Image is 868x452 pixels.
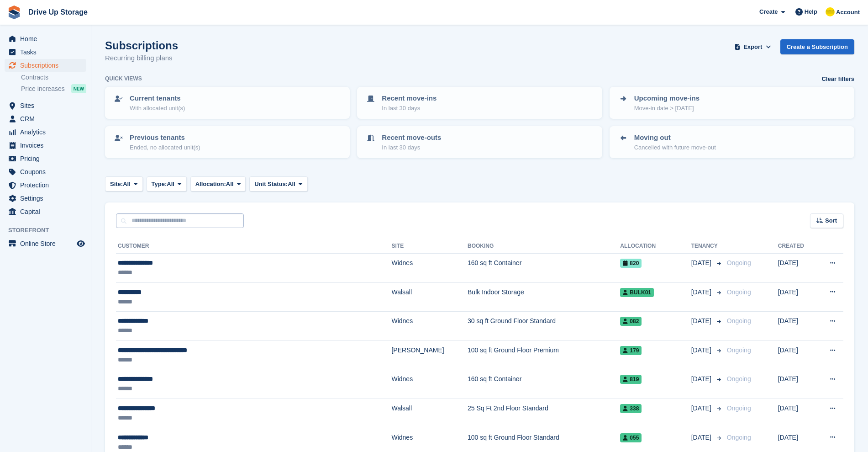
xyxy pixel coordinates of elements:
[743,43,762,52] span: Export
[634,93,700,104] p: Upcoming move-ins
[5,152,86,165] a: menu
[468,239,620,254] th: Booking
[382,133,441,143] p: Recent move-outs
[130,133,200,143] p: Previous tenants
[21,85,65,93] span: Price increases
[727,404,751,412] span: Ongoing
[391,239,468,254] th: Site
[468,340,620,370] td: 100 sq ft Ground Floor Premium
[634,104,700,113] p: Move-in date > [DATE]
[110,180,123,189] span: Site:
[391,312,468,341] td: Widnes
[778,399,816,428] td: [DATE]
[254,180,288,189] span: Unit Status:
[75,238,86,249] a: Preview store
[634,133,716,143] p: Moving out
[620,433,642,442] span: 055
[727,288,751,296] span: Ongoing
[5,165,86,178] a: menu
[691,404,713,413] span: [DATE]
[249,176,307,191] button: Unit Status: All
[727,375,751,383] span: Ongoing
[727,434,751,441] span: Ongoing
[5,59,86,72] a: menu
[391,370,468,399] td: Widnes
[778,282,816,312] td: [DATE]
[691,239,723,254] th: Tenancy
[20,192,75,205] span: Settings
[130,104,185,113] p: With allocated unit(s)
[468,254,620,283] td: 160 sq ft Container
[468,312,620,341] td: 30 sq ft Ground Floor Standard
[691,374,713,384] span: [DATE]
[130,143,200,152] p: Ended, no allocated unit(s)
[5,237,86,250] a: menu
[5,192,86,205] a: menu
[620,317,642,326] span: 082
[116,239,391,254] th: Customer
[195,180,226,189] span: Allocation:
[821,74,854,84] a: Clear filters
[691,258,713,268] span: [DATE]
[468,282,620,312] td: Bulk Indoor Storage
[5,205,86,218] a: menu
[20,59,75,72] span: Subscriptions
[5,139,86,152] a: menu
[391,282,468,312] td: Walsall
[5,179,86,191] a: menu
[825,216,837,225] span: Sort
[382,143,441,152] p: In last 30 days
[167,180,174,189] span: All
[105,53,178,64] p: Recurring billing plans
[826,7,835,16] img: Crispin Vitoria
[5,46,86,58] a: menu
[805,7,817,16] span: Help
[620,346,642,355] span: 179
[382,104,437,113] p: In last 30 days
[20,99,75,112] span: Sites
[5,99,86,112] a: menu
[226,180,234,189] span: All
[691,346,713,355] span: [DATE]
[20,152,75,165] span: Pricing
[190,176,246,191] button: Allocation: All
[20,205,75,218] span: Capital
[147,176,187,191] button: Type: All
[105,176,143,191] button: Site: All
[20,139,75,152] span: Invoices
[691,287,713,297] span: [DATE]
[468,399,620,428] td: 25 Sq Ft 2nd Floor Standard
[106,127,349,157] a: Previous tenants Ended, no allocated unit(s)
[691,433,713,442] span: [DATE]
[780,39,854,54] a: Create a Subscription
[71,84,86,93] div: NEW
[5,112,86,125] a: menu
[7,5,21,19] img: stora-icon-8386f47178a22dfd0bd8f6a31ec36ba5ce8667c1dd55bd0f319d3a0aa187defe.svg
[391,399,468,428] td: Walsall
[391,254,468,283] td: Widnes
[610,127,853,157] a: Moving out Cancelled with future move-out
[691,316,713,326] span: [DATE]
[727,346,751,354] span: Ongoing
[778,239,816,254] th: Created
[152,180,167,189] span: Type:
[21,84,86,94] a: Price increases NEW
[778,340,816,370] td: [DATE]
[105,74,142,83] h6: Quick views
[468,370,620,399] td: 160 sq ft Container
[20,112,75,125] span: CRM
[620,404,642,413] span: 338
[610,88,853,118] a: Upcoming move-ins Move-in date > [DATE]
[620,375,642,384] span: 819
[20,46,75,58] span: Tasks
[25,5,91,20] a: Drive Up Storage
[21,73,86,82] a: Contracts
[759,7,778,16] span: Create
[778,312,816,341] td: [DATE]
[123,180,131,189] span: All
[358,127,601,157] a: Recent move-outs In last 30 days
[20,179,75,191] span: Protection
[105,39,178,52] h1: Subscriptions
[358,88,601,118] a: Recent move-ins In last 30 days
[620,288,654,297] span: Bulk01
